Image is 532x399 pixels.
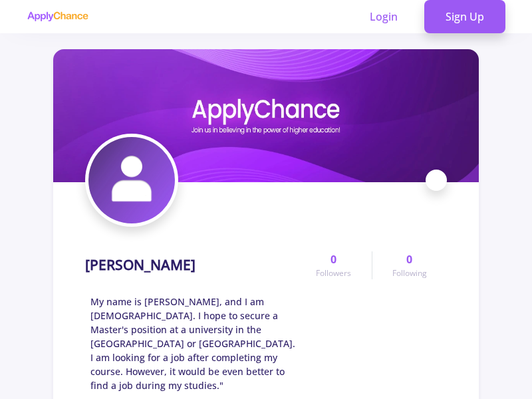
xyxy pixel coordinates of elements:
[296,251,371,279] a: 0Followers
[316,267,351,279] span: Followers
[88,137,175,223] img: SoheiL Shariatiavatar
[406,251,412,267] span: 0
[331,251,336,267] span: 0
[90,295,296,392] span: My name is [PERSON_NAME], and I am [DEMOGRAPHIC_DATA]. I hope to secure a Master's position at a ...
[85,257,196,273] h1: [PERSON_NAME]
[53,49,479,182] img: SoheiL Shariaticover image
[27,11,88,22] img: applychance logo text only
[372,251,447,279] a: 0Following
[392,267,427,279] span: Following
